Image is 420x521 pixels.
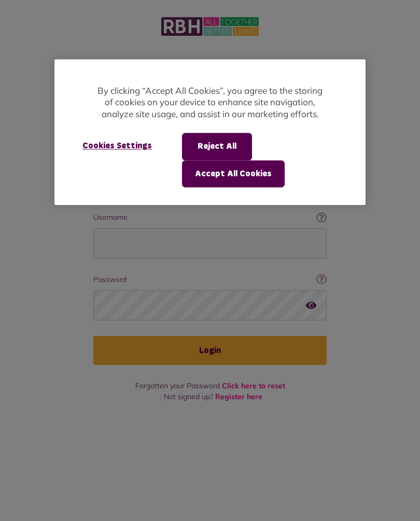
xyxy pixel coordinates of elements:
[182,160,285,187] button: Accept All Cookies
[96,85,324,120] p: By clicking “Accept All Cookies”, you agree to the storing of cookies on your device to enhance s...
[54,59,366,205] div: Cookie banner
[70,133,164,159] button: Cookies Settings
[54,59,366,205] div: Privacy
[182,133,252,160] button: Reject All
